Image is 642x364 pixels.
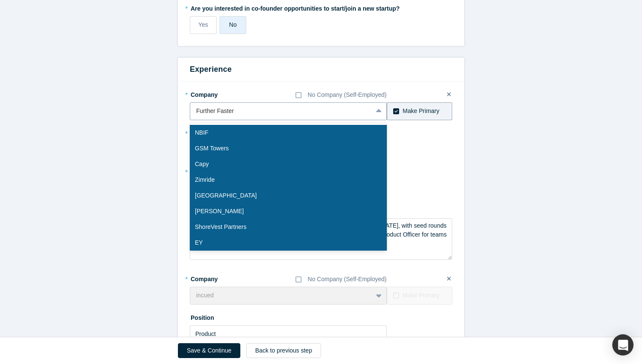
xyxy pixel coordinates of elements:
[229,21,237,28] span: No
[190,203,387,219] div: [PERSON_NAME]
[246,343,321,358] button: Back to previous step
[190,87,237,99] label: Company
[190,310,237,322] label: Position
[308,90,387,99] div: No Company (Self-Employed)
[403,291,439,300] div: Make Primary
[190,64,452,75] h3: Experience
[190,325,387,343] input: Sales Manager
[190,156,387,172] div: Capy
[190,1,452,13] label: Are you interested in co-founder opportunities to start/join a new startup?
[198,21,208,28] span: Yes
[403,107,439,116] div: Make Primary
[308,275,387,284] div: No Company (Self-Employed)
[190,125,387,141] div: NBIF
[190,141,387,156] div: GSM Towers
[190,188,387,203] div: [GEOGRAPHIC_DATA]
[178,343,240,358] button: Save & Continue
[190,235,387,251] div: EY
[190,172,387,188] div: Zimride
[190,272,237,284] label: Company
[190,219,387,235] div: ShoreVest Partners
